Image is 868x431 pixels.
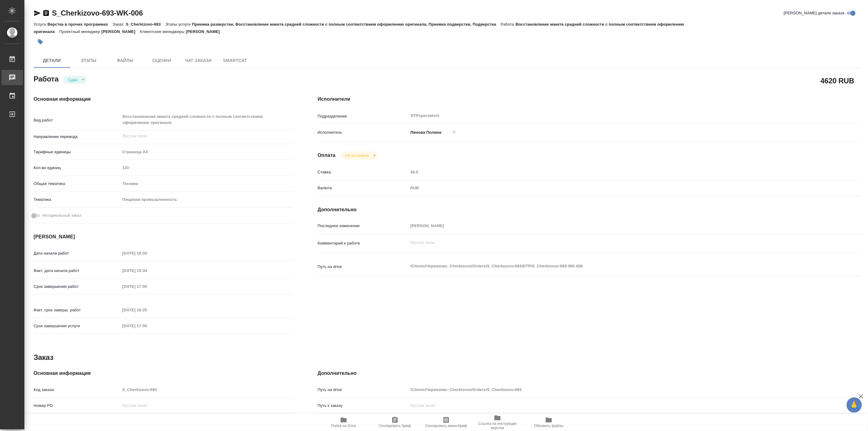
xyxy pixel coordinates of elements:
p: Валюта [318,185,408,191]
p: Номер РО [34,403,120,409]
input: Пустое поле [122,132,279,140]
p: Верстка в прочих программах [47,22,113,27]
p: Проектный менеджер [59,29,101,34]
span: Файлы [110,57,140,64]
span: Ссылка на инструкции верстки [476,422,519,430]
input: Пустое поле [120,249,174,258]
button: Добавить тэг [34,35,47,49]
p: Дата начала работ [34,250,120,256]
h2: Работа [34,73,59,84]
span: Скопировать бриф [379,424,411,428]
div: Пищевая промышленность [120,194,293,205]
button: Сдан [66,77,79,82]
input: Пустое поле [120,321,174,330]
input: Пустое поле [408,168,816,176]
input: Пустое поле [120,266,174,275]
textarea: /Clients/Черкизово_Cherkizovо/Orders/S_Cherkizovo-693/DTP/S_Cherkizovo-693-WK-006 [408,261,816,271]
p: Комментарий к работе [318,240,408,246]
input: Пустое поле [408,385,816,394]
p: Срок завершения работ [34,284,120,290]
p: Работа [501,22,516,27]
button: Ссылка на инструкции верстки [472,414,523,431]
input: Пустое поле [120,401,293,410]
span: Оценки [147,57,176,64]
h4: [PERSON_NAME] [34,233,293,241]
div: Сдан [63,76,87,84]
p: Срок завершения услуги [34,323,120,329]
p: Последнее изменение [318,223,408,229]
p: Ставка [318,169,408,175]
button: Папка на Drive [318,414,369,431]
h4: Исполнители [318,96,861,103]
p: Заказ: [113,22,126,27]
p: Линова Полина [408,129,442,136]
button: Скопировать мини-бриф [421,414,472,431]
span: [PERSON_NAME] детали заказа [784,10,844,16]
p: Кол-во единиц [34,165,120,171]
div: RUB [408,183,816,193]
div: Сдан [340,151,378,160]
p: [PERSON_NAME] [102,29,140,34]
span: Обновить файлы [534,424,564,428]
h4: Основная информация [34,96,293,103]
span: Чат заказа [184,57,213,64]
a: S_Cherkizovo-693-WK-006 [52,9,143,17]
p: Путь на drive [318,264,408,270]
input: Пустое поле [120,163,293,172]
h4: Основная информация [34,370,293,377]
button: Обновить файлы [523,414,574,431]
button: Скопировать бриф [369,414,421,431]
span: Нотариальный заказ [42,212,81,219]
input: Пустое поле [408,401,816,410]
p: Направление перевода [34,134,120,140]
span: Этапы [74,57,103,64]
p: Путь на drive [318,387,408,393]
p: Тематика [34,197,120,203]
span: 🙏 [849,399,859,411]
p: S_Cherkizovo-693 [126,22,165,27]
span: Детали [37,57,67,64]
p: Приемка разверстки, Восстановление макета средней сложности с полным соответствием оформлению ори... [192,22,501,27]
span: Скопировать мини-бриф [425,424,467,428]
p: Этапы услуги [165,22,192,27]
button: Не оплачена [343,153,371,158]
span: Папка на Drive [331,424,356,428]
span: SmartCat [220,57,250,64]
button: Скопировать ссылку для ЯМессенджера [34,9,41,17]
p: Вид работ [34,117,120,123]
h4: Дополнительно [318,370,861,377]
div: Страница А4 [120,147,293,157]
p: Тарифные единицы [34,149,120,155]
p: Исполнитель [318,129,408,136]
p: [PERSON_NAME] [186,29,224,34]
p: Код заказа [34,387,120,393]
h2: Заказ [34,353,53,362]
input: Пустое поле [120,306,174,314]
input: Пустое поле [120,385,293,394]
p: Клиентские менеджеры [140,29,186,34]
p: Общая тематика [34,181,120,187]
button: Скопировать ссылку [42,9,50,17]
h4: Оплата [318,152,336,159]
p: Факт. дата начала работ [34,268,120,274]
p: Услуга [34,22,47,27]
h2: 4620 RUB [821,75,854,86]
h4: Дополнительно [318,206,861,213]
button: 🙏 [847,397,862,413]
input: Пустое поле [408,221,816,230]
p: Факт. срок заверш. работ [34,307,120,313]
input: Пустое поле [120,282,174,291]
p: Подразделение [318,113,408,119]
div: Техника [120,179,293,189]
p: Путь к заказу [318,403,408,409]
